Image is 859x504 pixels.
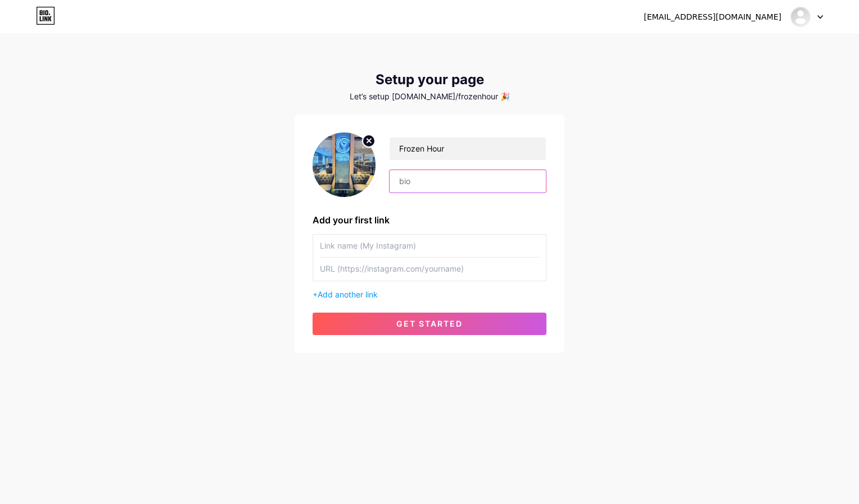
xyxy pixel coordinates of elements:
[320,235,539,257] input: Link name (My Instagram)
[313,313,546,335] button: get started
[313,215,546,225] div: Add your first link
[644,12,781,21] div: [EMAIL_ADDRESS][DOMAIN_NAME]
[313,290,546,299] div: +
[295,92,564,101] div: Let’s setup [DOMAIN_NAME]/frozenhour 🎉
[390,138,546,160] input: Your name
[313,132,376,197] img: profile pic
[318,290,378,299] span: Add another link
[295,72,564,88] div: Setup your page
[790,6,811,28] img: frozenhour
[390,170,546,193] input: bio
[320,258,539,280] input: URL (https://instagram.com/yourname)
[396,319,463,328] span: get started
